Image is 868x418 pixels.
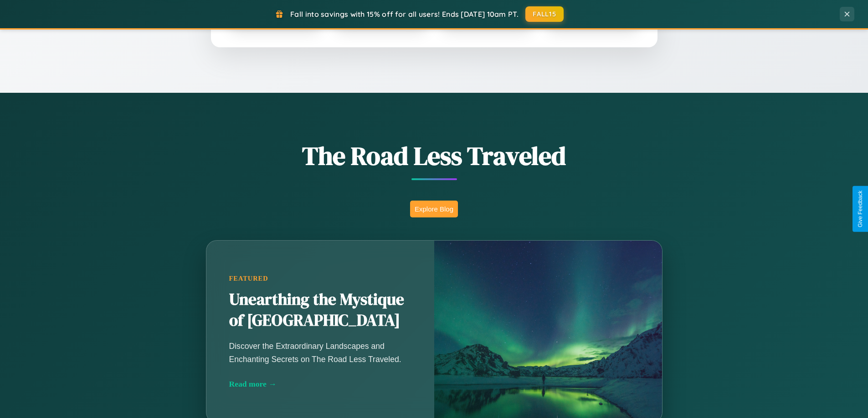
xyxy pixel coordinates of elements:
div: Give Feedback [857,191,863,227]
h2: Unearthing the Mystique of [GEOGRAPHIC_DATA] [229,289,411,331]
h1: The Road Less Traveled [161,138,708,173]
button: FALL15 [525,6,564,22]
button: Explore Blog [410,201,458,217]
div: Read more → [229,379,411,389]
div: Featured [229,275,411,282]
span: Fall into savings with 15% off for all users! Ends [DATE] 10am PT. [290,10,519,19]
p: Discover the Extraordinary Landscapes and Enchanting Secrets on The Road Less Traveled. [229,340,411,365]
